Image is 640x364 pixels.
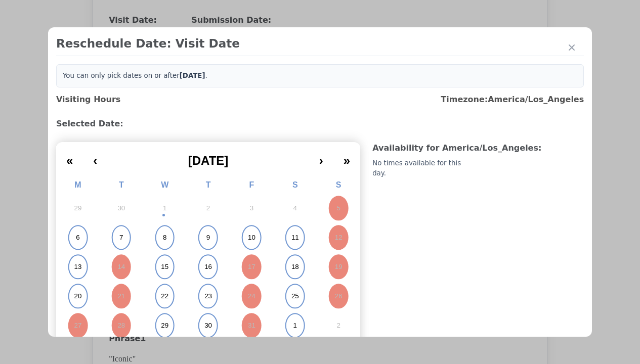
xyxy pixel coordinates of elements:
[187,194,230,223] button: October 2, 2025
[187,223,230,252] button: October 9, 2025
[309,146,333,168] button: ›
[161,292,168,301] abbr: October 22, 2025
[161,180,168,189] abbr: Wednesday
[187,252,230,282] button: October 16, 2025
[161,262,168,271] abbr: October 15, 2025
[188,154,229,167] span: [DATE]
[293,204,296,213] abbr: October 4, 2025
[336,180,342,189] abbr: Sunday
[317,311,360,340] button: November 2, 2025
[335,292,343,301] abbr: October 26, 2025
[117,262,125,271] abbr: October 14, 2025
[143,194,187,223] button: October 1, 2025
[336,204,340,213] abbr: October 5, 2025
[250,204,253,213] abbr: October 3, 2025
[206,204,210,213] abbr: October 2, 2025
[336,321,340,330] abbr: November 2, 2025
[230,223,273,252] button: October 10, 2025
[161,321,168,330] abbr: October 29, 2025
[293,321,296,330] abbr: November 1, 2025
[100,194,143,223] button: September 30, 2025
[107,146,309,168] button: [DATE]
[317,252,360,282] button: October 19, 2025
[56,94,120,106] h3: Visiting Hours
[206,180,211,189] abbr: Thursday
[56,252,100,282] button: October 13, 2025
[249,180,254,189] abbr: Friday
[143,282,187,311] button: October 22, 2025
[56,118,584,130] h3: Selected Date:
[204,292,212,301] abbr: October 23, 2025
[372,142,584,154] h3: Availability for America/Los_Angeles :
[76,233,79,242] abbr: October 6, 2025
[56,311,100,340] button: October 27, 2025
[74,292,81,301] abbr: October 20, 2025
[333,146,360,168] button: »
[248,233,255,242] abbr: October 10, 2025
[291,262,299,271] abbr: October 18, 2025
[230,252,273,282] button: October 17, 2025
[56,223,100,252] button: October 6, 2025
[56,35,584,52] h2: Reschedule Date: Visit Date
[74,321,81,330] abbr: October 27, 2025
[230,282,273,311] button: October 24, 2025
[143,311,187,340] button: October 29, 2025
[206,233,210,242] abbr: October 9, 2025
[273,311,317,340] button: November 1, 2025
[117,321,125,330] abbr: October 28, 2025
[317,282,360,311] button: October 26, 2025
[56,64,584,87] div: You can only pick dates on or after .
[56,146,83,168] button: «
[273,194,317,223] button: October 4, 2025
[74,262,81,271] abbr: October 13, 2025
[292,180,298,189] abbr: Saturday
[163,233,166,242] abbr: October 8, 2025
[335,262,343,271] abbr: October 19, 2025
[317,223,360,252] button: October 12, 2025
[74,180,81,189] abbr: Monday
[119,180,124,189] abbr: Tuesday
[100,223,143,252] button: October 7, 2025
[56,282,100,311] button: October 20, 2025
[74,204,81,213] abbr: September 29, 2025
[100,252,143,282] button: October 14, 2025
[187,282,230,311] button: October 23, 2025
[119,233,123,242] abbr: October 7, 2025
[117,204,125,213] abbr: September 30, 2025
[204,321,212,330] abbr: October 30, 2025
[117,292,125,301] abbr: October 21, 2025
[441,94,584,106] h3: Timezone: America/Los_Angeles
[56,194,100,223] button: September 29, 2025
[248,292,255,301] abbr: October 24, 2025
[230,194,273,223] button: October 3, 2025
[291,292,299,301] abbr: October 25, 2025
[180,72,205,79] b: [DATE]
[100,311,143,340] button: October 28, 2025
[248,321,255,330] abbr: October 31, 2025
[143,223,187,252] button: October 8, 2025
[273,282,317,311] button: October 25, 2025
[143,252,187,282] button: October 15, 2025
[163,204,166,213] abbr: October 1, 2025
[335,233,343,242] abbr: October 12, 2025
[187,311,230,340] button: October 30, 2025
[248,262,255,271] abbr: October 17, 2025
[100,282,143,311] button: October 21, 2025
[317,194,360,223] button: October 5, 2025
[273,252,317,282] button: October 18, 2025
[230,311,273,340] button: October 31, 2025
[372,158,476,178] div: No times available for this day.
[273,223,317,252] button: October 11, 2025
[204,262,212,271] abbr: October 16, 2025
[83,146,107,168] button: ‹
[291,233,299,242] abbr: October 11, 2025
